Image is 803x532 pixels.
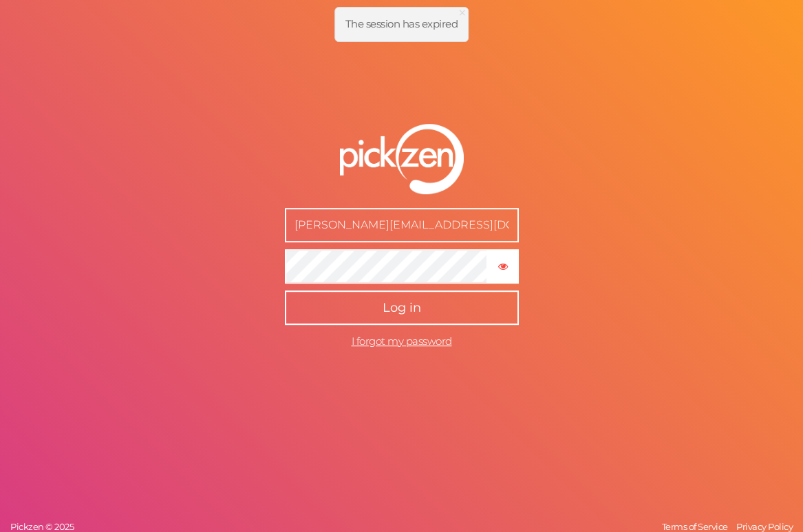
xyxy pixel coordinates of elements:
[345,17,458,30] span: The session has expired
[736,521,793,532] span: Privacy Policy
[285,290,519,325] button: Log in
[352,334,452,348] a: I forgot my password
[7,521,77,532] a: Pickzen © 2025
[733,521,796,532] a: Privacy Policy
[285,208,519,242] input: E-mail
[340,124,464,194] img: pz-logo-white.png
[662,521,728,532] span: Terms of Service
[659,521,731,532] a: Terms of Service
[383,300,421,315] span: Log in
[458,3,467,23] span: ×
